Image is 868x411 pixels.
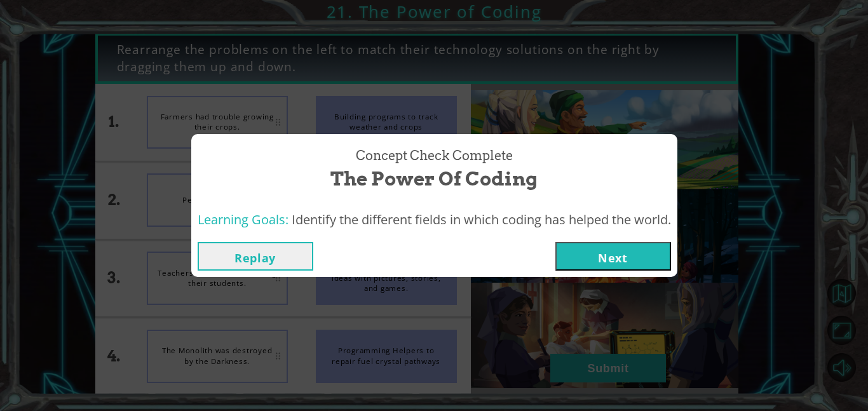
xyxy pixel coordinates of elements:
[555,242,671,271] button: Next
[292,211,671,228] span: Identify the different fields in which coding has helped the world.
[198,242,313,271] button: Replay
[198,211,288,228] span: Learning Goals:
[330,165,538,192] span: The Power of Coding
[356,147,513,165] span: Concept Check Complete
